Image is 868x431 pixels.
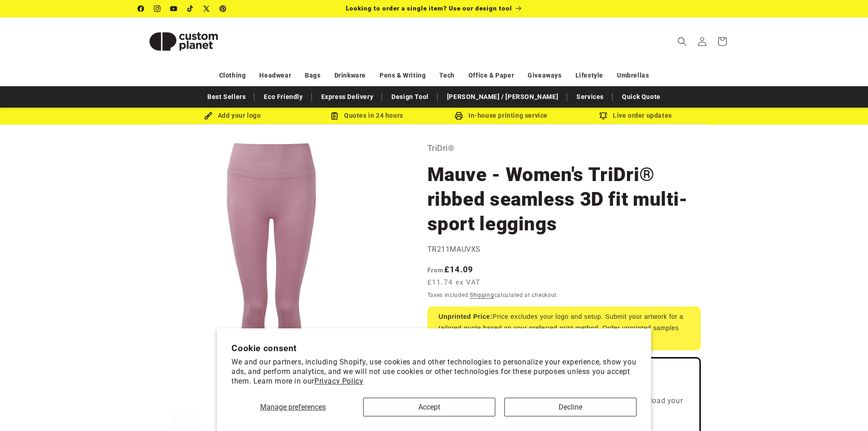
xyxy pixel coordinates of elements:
a: Umbrellas [617,68,649,83]
div: Price excludes your logo and setup. Submit your artwork for a tailored quote based on your prefer... [427,306,701,350]
a: Headwear [259,68,291,83]
h2: Cookie consent [231,343,637,353]
a: Privacy Policy [314,377,363,385]
a: Pens & Writing [380,68,426,83]
a: Services [572,89,608,105]
a: Bags [305,68,320,83]
div: Quotes in 24 hours [300,110,434,121]
summary: Search [672,31,692,52]
span: £11.74 ex VAT [427,277,481,288]
img: Custom Planet [138,21,229,62]
strong: £14.09 [427,265,473,274]
div: Taxes included. calculated at checkout. [427,291,701,300]
strong: Unprinted Price: [439,313,493,320]
h1: Mauve - Women's TriDri® ribbed seamless 3D fit multi-sport leggings [427,162,701,236]
button: Accept [363,398,495,416]
a: Office & Paper [468,68,514,83]
a: Drinkware [334,68,366,83]
button: Decline [504,398,637,416]
img: Order Updates Icon [330,112,339,120]
span: Looking to order a single item? Use our design tool [346,5,512,12]
a: Custom Planet [134,17,232,65]
p: TriDri® [427,141,701,156]
a: Best Sellers [203,89,250,105]
a: Clothing [219,68,246,83]
a: [PERSON_NAME] / [PERSON_NAME] [442,89,563,105]
a: Tech [439,68,454,83]
div: Live order updates [569,110,703,121]
p: We and our partners, including Shopify, use cookies and other technologies to personalize your ex... [231,358,637,386]
img: Order updates [599,112,607,120]
div: Add your logo [165,110,300,121]
a: Giveaways [528,68,561,83]
span: Manage preferences [260,403,326,411]
a: Eco Friendly [259,89,307,105]
img: Brush Icon [204,112,212,120]
a: Quick Quote [617,89,665,105]
span: From [427,266,444,274]
img: In-house printing [455,112,463,120]
span: TR211MAUVXS [427,245,481,254]
a: Shipping [470,292,494,298]
a: Lifestyle [575,68,603,83]
a: Express Delivery [317,89,378,105]
div: In-house printing service [434,110,569,121]
button: Manage preferences [231,398,354,416]
a: Design Tool [387,89,433,105]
